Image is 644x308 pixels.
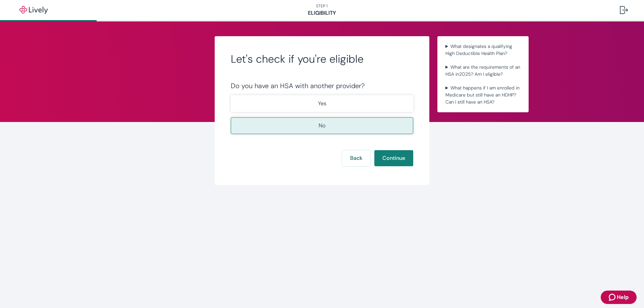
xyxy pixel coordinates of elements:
[318,100,326,108] p: Yes
[342,150,370,166] button: Back
[609,293,617,301] svg: Zendesk support icon
[231,117,413,134] button: No
[614,2,633,18] button: Log out
[231,82,413,90] div: Do you have an HSA with another provider?
[443,42,523,58] summary: What designates a qualifying High Deductible Health Plan?
[374,150,413,166] button: Continue
[601,291,637,304] button: Zendesk support iconHelp
[231,95,413,112] button: Yes
[231,52,413,66] h2: Let's check if you're eligible
[319,122,325,130] p: No
[443,83,523,107] summary: What happens if I am enrolled in Medicare but still have an HDHP? Can I still have an HSA?
[443,62,523,79] summary: What are the requirements of an HSA in2025? Am I eligible?
[617,293,629,301] span: Help
[15,6,52,14] img: Lively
